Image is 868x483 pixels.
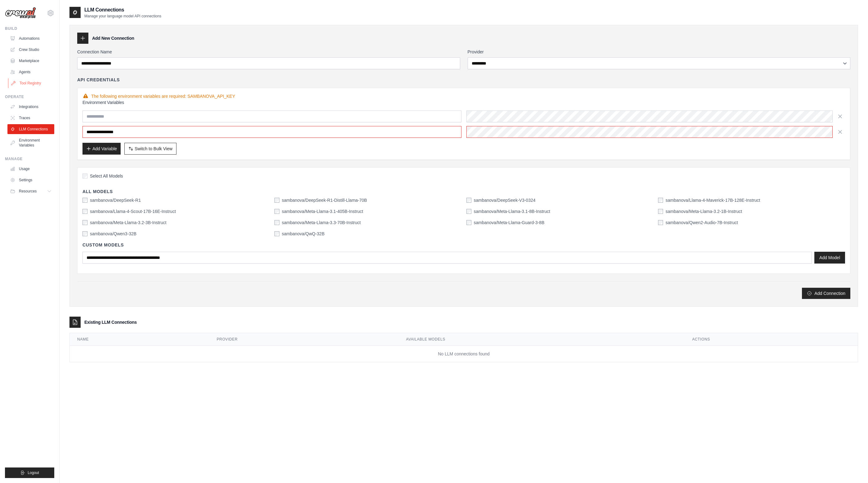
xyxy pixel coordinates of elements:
label: sambanova/QwQ-32B [282,231,325,237]
label: sambanova/DeepSeek-V3-0324 [474,197,536,203]
label: sambanova/Qwen3-32B [90,231,136,237]
h2: LLM Connections [84,6,161,14]
label: Provider [468,49,851,55]
input: sambanova/Qwen2-Audio-7B-Instruct [658,220,663,225]
label: sambanova/Llama-4-Scout-17B-16E-Instruct [90,208,176,214]
div: Operate [5,94,54,99]
input: sambanova/QwQ-32B [274,231,279,236]
a: LLM Connections [7,124,54,134]
input: sambanova/Meta-Llama-3.2-1B-Instruct [658,209,663,214]
label: sambanova/Meta-Llama-Guard-3-8B [474,219,545,226]
input: Select All Models [82,174,87,178]
a: Tool Registry [8,78,55,88]
div: Manage [5,156,54,161]
td: No LLM connections found [70,346,858,362]
h3: Add New Connection [92,35,134,41]
th: Name [70,333,209,346]
label: sambanova/Meta-Llama-3.1-405B-Instruct [282,208,363,214]
th: Available Models [398,333,685,346]
a: Crew Studio [7,45,54,55]
label: sambanova/Meta-Llama-3.2-3B-Instruct [90,219,167,226]
button: Logout [5,467,54,478]
input: sambanova/DeepSeek-V3-0324 [466,198,471,203]
a: Settings [7,175,54,185]
span: Resources [19,189,37,194]
div: The following environment variables are required: SAMBANOVA_API_KEY [82,93,845,99]
label: sambanova/Qwen2-Audio-7B-Instruct [665,219,738,226]
label: sambanova/Meta-Llama-3.2-1B-Instruct [665,208,742,214]
input: sambanova/Llama-4-Maverick-17B-128E-Instruct [658,198,663,203]
span: Switch to Bulk View [135,146,172,152]
input: sambanova/Meta-Llama-3.1-405B-Instruct [274,209,279,214]
input: sambanova/Llama-4-Scout-17B-16E-Instruct [82,209,87,214]
a: Marketplace [7,56,54,66]
th: Actions [685,333,858,346]
a: Traces [7,113,54,123]
label: sambanova/DeepSeek-R1-Distill-Llama-70B [282,197,367,203]
label: sambanova/DeepSeek-R1 [90,197,141,203]
a: Environment Variables [7,135,54,150]
input: sambanova/Meta-Llama-3.1-8B-Instruct [466,209,471,214]
a: Usage [7,164,54,174]
a: Agents [7,67,54,77]
button: Resources [7,186,54,196]
label: sambanova/Llama-4-Maverick-17B-128E-Instruct [665,197,760,203]
img: Logo [5,7,36,19]
h4: API Credentials [77,77,120,83]
th: Provider [209,333,399,346]
button: Add Connection [802,288,850,299]
button: Switch to Bulk View [124,143,176,155]
input: sambanova/DeepSeek-R1-Distill-Llama-70B [274,198,279,203]
span: Select All Models [90,173,123,179]
h4: All Models [82,188,845,195]
button: Add Model [814,252,845,264]
label: sambanova/Meta-Llama-3.1-8B-Instruct [474,208,550,214]
input: sambanova/Qwen3-32B [82,231,87,236]
label: sambanova/Meta-Llama-3.3-70B-Instruct [282,219,361,226]
input: sambanova/Meta-Llama-3.2-3B-Instruct [82,220,87,225]
label: Connection Name [77,49,460,55]
h4: Custom Models [82,242,845,248]
input: sambanova/Meta-Llama-Guard-3-8B [466,220,471,225]
span: Logout [28,470,39,475]
h3: Environment Variables [82,99,845,106]
input: sambanova/DeepSeek-R1 [82,198,87,203]
button: Add Variable [82,143,121,155]
a: Automations [7,34,54,43]
div: Build [5,26,54,31]
input: sambanova/Meta-Llama-3.3-70B-Instruct [274,220,279,225]
a: Integrations [7,102,54,112]
p: Manage your language model API connections [84,14,161,19]
h3: Existing LLM Connections [84,319,137,325]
